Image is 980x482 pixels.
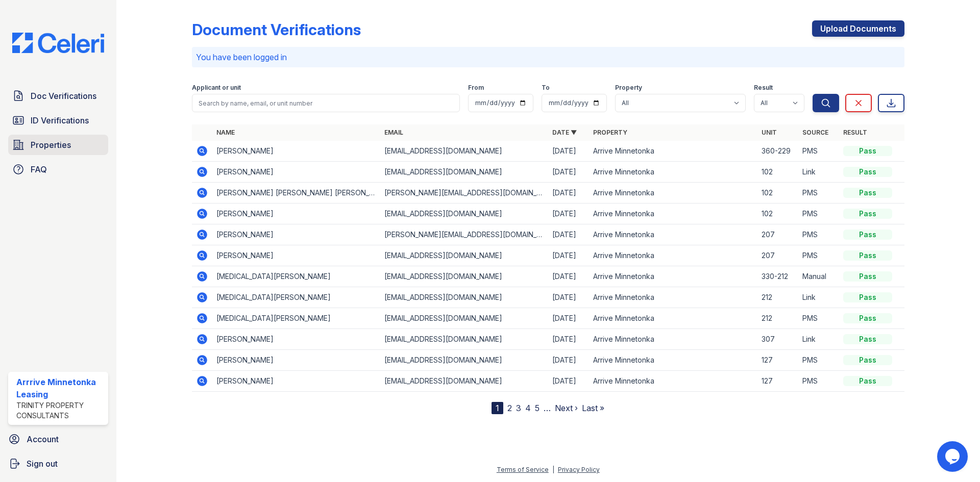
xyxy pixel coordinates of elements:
a: Email [384,129,403,136]
td: Link [798,162,839,183]
a: 4 [525,403,531,413]
td: [PERSON_NAME] [212,371,380,392]
a: Terms of Service [497,466,549,473]
td: 102 [757,162,798,183]
td: [PERSON_NAME] [212,329,380,350]
a: Date ▼ [552,129,577,136]
span: … [544,402,551,414]
td: PMS [798,308,839,329]
td: PMS [798,183,839,204]
label: From [468,84,484,92]
td: [DATE] [548,162,589,183]
div: Pass [843,250,892,261]
a: Privacy Policy [558,466,600,473]
a: 2 [507,403,512,413]
td: Link [798,329,839,350]
td: [DATE] [548,141,589,162]
input: Search by name, email, or unit number [192,94,460,112]
label: Applicant or unit [192,84,241,92]
td: [MEDICAL_DATA][PERSON_NAME] [212,308,380,329]
td: [EMAIL_ADDRESS][DOMAIN_NAME] [380,245,548,266]
td: [EMAIL_ADDRESS][DOMAIN_NAME] [380,162,548,183]
a: Last » [582,403,604,413]
td: Arrive Minnetonka [589,329,757,350]
p: You have been logged in [196,51,900,63]
td: 127 [757,350,798,371]
td: [EMAIL_ADDRESS][DOMAIN_NAME] [380,204,548,224]
div: Pass [843,188,892,198]
td: [PERSON_NAME] [212,224,380,245]
td: [PERSON_NAME] [212,204,380,224]
td: PMS [798,350,839,371]
td: Arrive Minnetonka [589,141,757,162]
a: Sign out [4,453,112,474]
td: [DATE] [548,224,589,245]
td: [EMAIL_ADDRESS][DOMAIN_NAME] [380,350,548,371]
a: Property [593,129,627,136]
td: [DATE] [548,245,589,266]
div: Pass [843,146,892,156]
span: Doc Verifications [31,90,96,102]
td: 207 [757,224,798,245]
a: Upload Documents [812,20,904,37]
div: Pass [843,313,892,323]
a: 3 [516,403,521,413]
a: Name [216,129,235,136]
a: FAQ [8,159,108,180]
label: To [542,84,550,92]
td: 330-212 [757,266,798,287]
td: Arrive Minnetonka [589,287,757,308]
a: Account [4,429,112,449]
td: Arrive Minnetonka [589,371,757,392]
a: 5 [535,403,540,413]
td: Arrive Minnetonka [589,162,757,183]
a: ID Verifications [8,110,108,131]
iframe: chat widget [937,441,970,472]
div: Pass [843,230,892,240]
td: Arrive Minnetonka [589,245,757,266]
td: [DATE] [548,266,589,287]
td: Arrive Minnetonka [589,308,757,329]
td: [EMAIL_ADDRESS][DOMAIN_NAME] [380,371,548,392]
div: Pass [843,209,892,219]
td: Arrive Minnetonka [589,224,757,245]
td: PMS [798,245,839,266]
div: | [552,466,554,473]
td: [PERSON_NAME] [212,162,380,183]
div: Trinity Property Consultants [16,400,104,421]
td: [DATE] [548,183,589,204]
td: [EMAIL_ADDRESS][DOMAIN_NAME] [380,308,548,329]
td: [PERSON_NAME] [212,141,380,162]
div: Document Verifications [192,20,361,39]
td: [PERSON_NAME][EMAIL_ADDRESS][DOMAIN_NAME] [380,224,548,245]
a: Properties [8,135,108,155]
td: [EMAIL_ADDRESS][DOMAIN_NAME] [380,287,548,308]
span: Account [27,433,59,445]
td: 307 [757,329,798,350]
td: [DATE] [548,287,589,308]
td: [DATE] [548,350,589,371]
td: [DATE] [548,308,589,329]
td: 102 [757,204,798,224]
a: Result [843,129,867,136]
td: [EMAIL_ADDRESS][DOMAIN_NAME] [380,141,548,162]
div: 1 [492,402,503,414]
td: PMS [798,141,839,162]
td: [DATE] [548,329,589,350]
label: Property [615,84,642,92]
td: Arrive Minnetonka [589,266,757,287]
img: CE_Logo_Blue-a8612792a0a2168367f1c8372b55b34899dd931a85d93a1a3d3e32e68fde9ad4.png [4,33,112,53]
div: Pass [843,292,892,302]
td: PMS [798,371,839,392]
div: Pass [843,355,892,365]
td: PMS [798,224,839,245]
td: 360-229 [757,141,798,162]
td: [EMAIL_ADDRESS][DOMAIN_NAME] [380,266,548,287]
div: Pass [843,167,892,177]
div: Arrrive Minnetonka Leasing [16,376,104,400]
a: Doc Verifications [8,86,108,106]
td: Arrive Minnetonka [589,204,757,224]
div: Pass [843,271,892,282]
td: [MEDICAL_DATA][PERSON_NAME] [212,287,380,308]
